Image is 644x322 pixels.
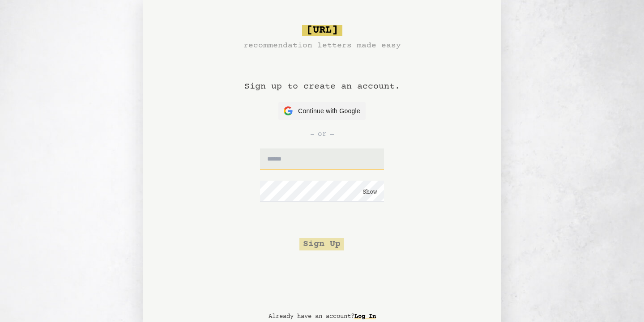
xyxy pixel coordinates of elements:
p: Already have an account? [269,312,376,321]
span: Continue with Google [298,106,360,116]
button: Sign Up [299,238,344,250]
span: [URL] [302,25,342,36]
button: Show [363,188,377,197]
button: Continue with Google [278,102,366,120]
h3: recommendation letters made easy [243,39,401,52]
span: or [318,129,327,140]
h1: Sign up to create an account. [244,52,400,102]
